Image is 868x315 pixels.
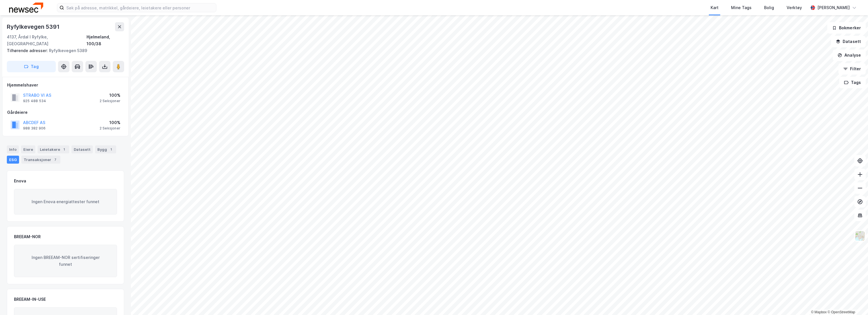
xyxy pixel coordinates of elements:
img: newsec-logo.f6e21ccffca1b3a03d2d.png [9,3,43,13]
div: [PERSON_NAME] [817,4,850,11]
div: 925 488 534 [23,99,46,103]
div: 4137, Årdal I Ryfylke, [GEOGRAPHIC_DATA] [7,34,87,47]
div: 2 Seksjoner [100,99,120,103]
div: 7 [52,157,58,162]
div: Eiere [21,145,35,153]
div: Ryfylkevegen 5391 [7,22,61,31]
a: Mapbox [811,310,827,314]
div: Kontrollprogram for chat [840,288,868,315]
button: Tags [839,77,866,88]
div: Verktøy [787,4,802,11]
button: Datasett [831,36,866,47]
div: 2 Seksjoner [100,126,120,131]
div: Info [7,145,19,153]
div: Hjemmelshaver [7,82,124,88]
button: Filter [838,63,866,75]
div: BREEAM-IN-USE [14,296,46,303]
div: Hjelmeland, 100/38 [87,34,124,47]
img: Z [855,230,865,241]
div: Transaksjoner [21,156,60,164]
button: Bokmerker [827,22,866,34]
button: Analyse [833,50,866,61]
div: Ryfylkevegen 5389 [7,47,120,54]
button: Tag [7,61,56,72]
div: ESG [7,156,19,164]
a: OpenStreetMap [828,310,855,314]
div: Datasett [71,145,93,153]
div: 1 [61,147,67,152]
div: Gårdeiere [7,109,124,116]
div: 100% [100,119,120,126]
div: Bygg [95,145,116,153]
input: Søk på adresse, matrikkel, gårdeiere, leietakere eller personer [64,3,216,12]
div: 1 [108,147,114,152]
div: 100% [100,92,120,99]
div: 988 382 906 [23,126,46,131]
div: Ingen BREEAM-NOR sertifiseringer funnet [14,245,117,277]
div: Mine Tags [731,4,752,11]
div: Enova [14,178,26,184]
div: Ingen Enova energiattester funnet [14,189,117,215]
div: Kart [711,4,719,11]
div: Leietakere [38,145,69,153]
div: BREEAM-NOR [14,233,41,240]
span: Tilhørende adresser: [7,48,49,53]
iframe: Chat Widget [840,288,868,315]
div: Bolig [764,4,774,11]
